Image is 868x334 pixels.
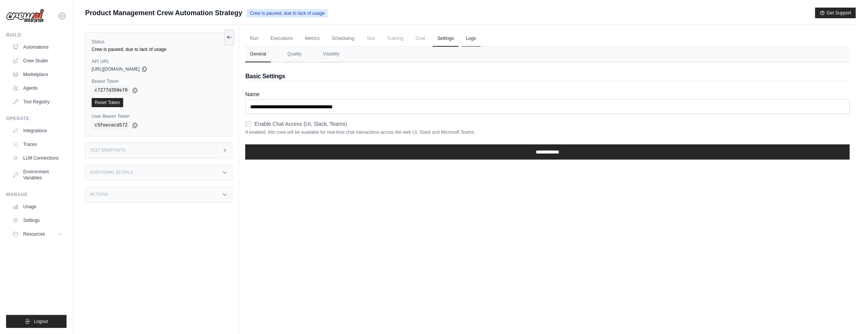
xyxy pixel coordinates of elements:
a: Traces [9,138,67,150]
a: Metrics [300,31,324,47]
code: c5feececd572 [92,121,130,130]
code: c7277d350e70 [92,86,130,95]
a: Settings [9,214,67,226]
label: User Bearer Token [92,113,226,119]
div: Crew is paused, due to lack of usage [92,46,226,52]
span: Resources [23,231,45,237]
div: Build [6,32,67,38]
div: Operate [6,116,67,122]
a: Executions [266,31,297,47]
button: General [245,46,271,62]
a: Marketplace [9,68,67,81]
a: Run [245,31,263,47]
button: Resources [9,228,67,240]
a: Logs [462,31,481,47]
a: LLM Connections [9,152,67,164]
span: Crew is paused, due to lack of usage [247,9,328,17]
a: Tool Registry [9,96,67,108]
a: Automations [9,41,67,53]
button: Get Support [815,8,856,18]
span: Test [362,31,379,46]
a: Scheduling [327,31,359,47]
a: Environment Variables [9,166,67,184]
a: Agents [9,82,67,94]
a: Reset Token [92,98,123,107]
button: Visibility [318,46,344,62]
label: Bearer Token [92,78,226,84]
h2: Basic Settings [245,72,850,81]
h3: Additional Details [90,170,133,175]
h3: Test Endpoints [90,148,126,153]
span: [URL][DOMAIN_NAME] [92,66,140,72]
span: Chat is not available until the deployment is complete [411,31,430,46]
h3: Actions [90,192,108,197]
img: Logo [6,9,44,23]
button: Logout [6,315,67,328]
label: API URL [92,59,226,65]
a: Usage [9,201,67,213]
label: Enable Chat Access (UI, Slack, Teams) [254,120,347,128]
span: Product Management Crew Automation Strategy [85,8,242,18]
label: Name [245,90,850,98]
a: Integrations [9,125,67,137]
p: If enabled, this crew will be available for real-time chat interactions across the web UI, Slack ... [245,129,850,135]
nav: Tabs [245,46,850,62]
iframe: Chat Widget [830,298,868,334]
label: Status [92,39,226,45]
span: Training is not available until the deployment is complete [382,31,408,46]
a: Settings [433,31,458,47]
button: Quality [283,46,306,62]
div: Manage [6,192,67,198]
span: Logout [34,318,48,325]
a: Crew Studio [9,55,67,67]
